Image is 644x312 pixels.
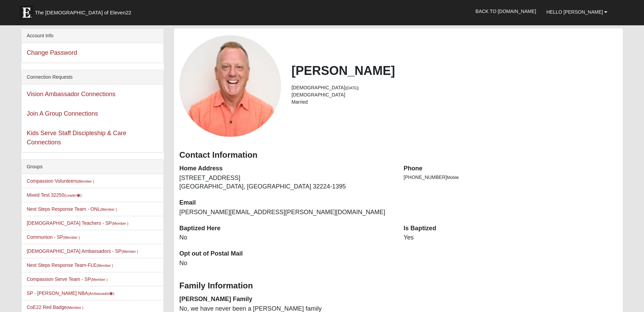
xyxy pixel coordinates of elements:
small: (Member ) [100,207,117,211]
div: Connection Requests [22,70,163,84]
dt: [PERSON_NAME] Family [179,295,393,304]
a: Join A Group Connections [27,110,98,117]
a: Mixed Test 32250(Leader) [27,192,82,198]
dd: No [179,233,393,242]
h3: Contact Information [179,150,618,160]
a: SP - [PERSON_NAME] NBA(Ambassador) [27,290,114,296]
a: [DEMOGRAPHIC_DATA] Teachers - SP(Member ) [27,220,129,226]
h2: [PERSON_NAME] [291,63,618,78]
small: (Member ) [77,179,94,183]
li: [DEMOGRAPHIC_DATA] [291,91,618,99]
h3: Family Information [179,281,618,291]
a: Compassion Volunteers(Member ) [27,178,94,184]
dt: Email [179,198,393,207]
small: ([DATE]) [345,86,359,90]
a: Change Password [27,49,77,56]
dt: Baptized Here [179,224,393,233]
a: Next Steps Response Team-FLE(Member ) [27,262,113,268]
dt: Is Baptized [404,224,618,233]
small: (Member ) [91,277,107,282]
small: (Member ) [63,235,80,239]
a: View Fullsize Photo [179,35,281,137]
a: Hello [PERSON_NAME] [541,3,612,21]
li: Married [291,99,618,106]
dd: Yes [404,233,618,242]
a: Vision Ambassador Connections [27,91,116,97]
div: Account Info [22,29,163,43]
li: [PHONE_NUMBER] [404,174,618,181]
a: Kids Serve Staff Discipleship & Care Connections [27,130,126,146]
dt: Home Address [179,164,393,173]
a: Back to [DOMAIN_NAME] [470,3,541,20]
a: Communion - SP(Member ) [27,234,80,240]
span: Hello [PERSON_NAME] [546,9,603,15]
a: Next Steps Response Team - ONL(Member ) [27,206,117,212]
small: (Ambassador ) [88,291,114,296]
li: [DEMOGRAPHIC_DATA] [291,84,618,91]
dd: No [179,259,393,268]
a: The [DEMOGRAPHIC_DATA] of Eleven22 [16,2,153,19]
dt: Phone [404,164,618,173]
small: (Leader ) [64,193,82,197]
small: (Member ) [97,263,113,268]
a: [DEMOGRAPHIC_DATA] Ambassadors - SP(Member ) [27,248,138,254]
dd: [STREET_ADDRESS] [GEOGRAPHIC_DATA], [GEOGRAPHIC_DATA] 32224-1395 [179,174,393,191]
dt: Opt out of Postal Mail [179,249,393,258]
a: Compassion Serve Team - SP(Member ) [27,276,108,282]
dd: [PERSON_NAME][EMAIL_ADDRESS][PERSON_NAME][DOMAIN_NAME] [179,208,393,217]
img: Eleven22 logo [20,6,33,19]
small: (Member ) [121,249,138,253]
small: (Member ) [112,221,128,225]
span: The [DEMOGRAPHIC_DATA] of Eleven22 [35,9,131,16]
div: Groups [22,160,163,174]
span: Mobile [447,175,459,180]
